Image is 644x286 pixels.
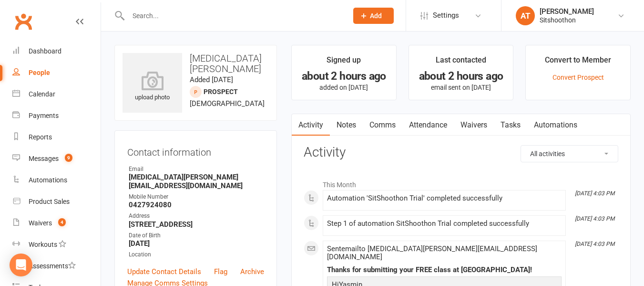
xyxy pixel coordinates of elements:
div: Signed up [327,54,361,71]
div: Date of Birth [129,231,264,240]
div: about 2 hours ago [418,71,505,81]
a: Automations [12,169,101,191]
div: Calendar [29,90,55,98]
div: Thanks for submitting your FREE class at [GEOGRAPHIC_DATA]! [327,266,562,274]
snap: prospect [204,88,238,95]
div: Email [129,165,264,174]
a: Workouts [12,234,101,255]
a: Reports [12,127,101,148]
h3: Activity [304,145,618,160]
a: Waivers 4 [12,212,101,234]
div: Step 1 of automation SitShoothon Trial completed successfully [327,220,562,228]
a: Messages 9 [12,148,101,169]
h3: Contact information [127,143,264,158]
input: Search... [125,9,341,22]
p: email sent on [DATE] [418,84,505,91]
div: Assessments [29,262,76,270]
span: 4 [58,218,66,226]
div: upload photo [123,71,182,103]
a: Assessments [12,255,101,277]
div: Product Sales [29,198,70,205]
span: Add [370,12,382,20]
a: Automations [527,114,584,136]
a: People [12,62,101,84]
a: Dashboard [12,41,101,62]
a: Flag [214,266,227,277]
div: Automation 'SitShoothon Trial' completed successfully [327,194,562,202]
a: Comms [363,114,402,136]
div: Sitshoothon [540,16,594,24]
a: Notes [330,114,363,136]
div: Payments [29,112,59,119]
li: This Month [304,175,618,190]
a: Calendar [12,84,101,105]
div: Convert to Member [545,54,611,71]
p: added on [DATE] [300,84,388,91]
button: Add [353,8,394,24]
div: about 2 hours ago [300,71,388,81]
div: Automations [29,176,67,184]
a: Archive [240,266,264,277]
a: Waivers [454,114,494,136]
div: Last contacted [436,54,486,71]
div: Address [129,212,264,221]
a: Attendance [402,114,454,136]
a: Convert Prospect [552,74,604,81]
div: [PERSON_NAME] [540,7,594,16]
a: Payments [12,105,101,127]
span: Settings [433,5,459,26]
strong: [STREET_ADDRESS] [129,220,264,229]
strong: 0427924080 [129,201,264,209]
div: People [29,69,50,76]
i: [DATE] 4:03 PM [575,215,614,222]
div: Open Intercom Messenger [10,254,32,276]
span: Sent email to [MEDICAL_DATA][PERSON_NAME][EMAIL_ADDRESS][DOMAIN_NAME] [327,244,537,261]
time: Added [DATE] [190,75,233,84]
a: Product Sales [12,191,101,212]
h3: [MEDICAL_DATA][PERSON_NAME] [123,53,269,74]
div: Workouts [29,241,57,248]
div: AT [516,6,535,25]
strong: [MEDICAL_DATA][PERSON_NAME][EMAIL_ADDRESS][DOMAIN_NAME] [129,173,264,190]
div: Location [129,250,264,259]
a: Clubworx [11,10,35,33]
i: [DATE] 4:03 PM [575,190,614,197]
div: Reports [29,133,52,141]
div: Mobile Number [129,192,264,201]
a: Tasks [494,114,527,136]
span: [DEMOGRAPHIC_DATA] [190,99,265,108]
span: 9 [65,154,72,162]
a: Update Contact Details [127,266,201,277]
a: Activity [292,114,330,136]
i: [DATE] 4:03 PM [575,241,614,247]
strong: [DATE] [129,239,264,248]
div: Waivers [29,219,52,227]
div: Messages [29,155,59,162]
div: Dashboard [29,47,61,55]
